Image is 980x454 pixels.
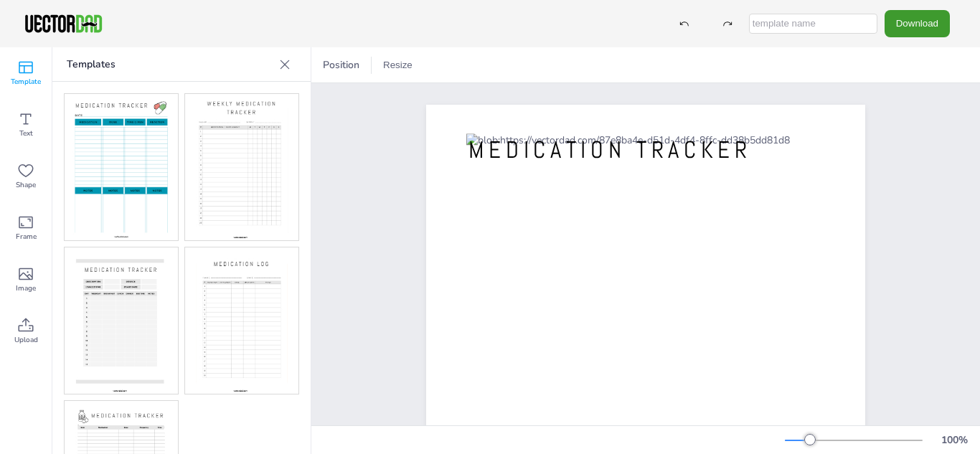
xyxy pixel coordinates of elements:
[749,14,877,34] input: template name
[23,13,104,34] img: VectorDad-1.png
[320,58,362,72] span: Position
[19,128,33,139] span: Text
[65,247,178,394] img: med3.jpg
[885,10,950,37] button: Download
[16,283,36,294] span: Image
[185,94,298,240] img: med2.jpg
[65,94,178,240] img: med1.jpg
[16,231,37,242] span: Frame
[185,247,298,394] img: med4.jpg
[14,334,38,346] span: Upload
[468,135,752,165] span: MEDICATION TRACKER
[16,179,36,191] span: Shape
[67,47,273,82] p: Templates
[11,76,41,88] span: Template
[937,433,971,447] div: 100 %
[377,54,418,77] button: Resize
